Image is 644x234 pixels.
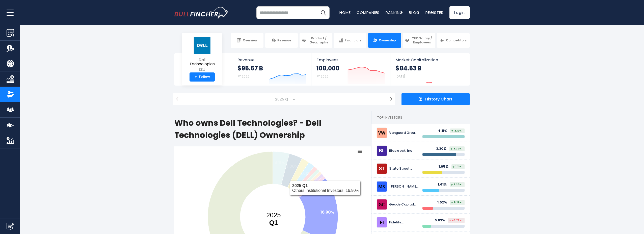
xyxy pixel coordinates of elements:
a: Home [339,10,351,15]
span: 4.70% [450,148,462,150]
span: 1.21% [452,166,462,168]
span: Overview [243,38,257,42]
small: FY 2025 [316,74,329,79]
a: Ranking [386,10,403,15]
span: CEO Salary / Employees [411,36,433,44]
a: Revenue [265,33,298,48]
a: Login [449,6,470,19]
strong: $84.53 B [395,64,421,72]
text: 1.61% [301,170,311,176]
a: Product / Geography [300,33,332,48]
div: 1.02% [437,200,450,205]
small: DELL [186,67,218,72]
a: Revenue $95.57 B FY 2025 [232,53,311,86]
h2: Top Investors [371,111,470,124]
a: Financials [334,33,366,48]
div: [PERSON_NAME] [PERSON_NAME] [389,185,419,189]
div: Vanguard Group Inc [389,131,419,135]
span: Revenue [277,38,291,42]
a: Employees 108,000 FY 2025 [311,53,390,86]
h1: Who owns Dell Technologies? - Dell Technologies (DELL) Ownership [174,117,371,141]
small: [DATE] [395,74,405,79]
strong: 108,000 [316,64,339,72]
div: 1.95% [439,165,451,169]
a: Ownership [368,33,401,48]
a: Register [425,10,443,15]
span: 2025 Q1 [273,96,292,103]
span: Financials [345,38,361,42]
a: Dell Technologies DELL [186,37,219,72]
a: Overview [231,33,263,48]
small: FY 2025 [237,74,250,79]
div: 3.30% [436,147,449,151]
strong: + [195,75,197,79]
span: Ownership [379,38,396,42]
text: 0.75% [307,177,319,183]
img: history chart [419,97,423,101]
button: Search [317,6,330,19]
span: History Chart [425,97,452,102]
tspan: Q1 [269,219,278,226]
button: < [173,93,181,105]
img: bullfincher logo [174,7,229,18]
a: Blog [409,10,419,15]
div: 1.61% [438,183,450,187]
a: Companies [357,10,380,15]
div: 4.11% [438,129,450,133]
span: 5.28% [451,201,462,204]
a: CEO Salary / Employees [403,33,435,48]
span: Product / Geography [308,36,330,44]
span: 40.78% [449,219,462,222]
a: +Follow [190,72,215,82]
text: 16.90% [320,209,334,215]
button: > [387,93,395,105]
img: Ownership [7,91,14,98]
a: Market Capitalization $84.53 B [DATE] [390,53,469,86]
text: 3.30% [286,163,298,169]
span: 9.30% [451,184,462,186]
span: Competitors [446,38,467,42]
span: Market Capitalization [395,58,464,62]
div: Fidelity Investments (FMR) [389,220,419,225]
div: 0.83% [435,218,448,223]
span: Revenue [237,58,306,62]
div: State Street Corp [389,167,419,171]
span: Dell Technologies [186,58,218,66]
text: 4.11% [275,160,285,166]
div: Geode Capital Management, LLC [389,202,419,207]
span: 2025 Q1 [184,93,384,105]
strong: $95.57 B [237,64,263,72]
span: 4.10% [451,130,462,132]
text: 2025 [266,212,281,226]
div: Blackrock, Inc [389,149,419,153]
span: Employees [316,58,385,62]
a: Competitors [437,33,470,48]
a: Go to homepage [174,7,229,18]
